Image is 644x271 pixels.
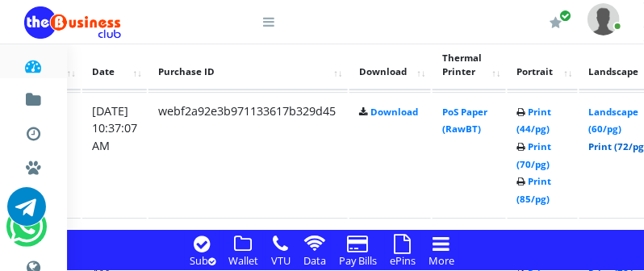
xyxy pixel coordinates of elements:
[559,10,571,22] span: Renew/Upgrade Subscription
[370,106,418,118] a: Download
[588,3,620,35] img: User
[339,253,377,268] small: Pay Bills
[299,251,331,269] a: Data
[517,175,552,205] a: Print (85/pg)
[508,40,578,90] th: Portrait: activate to sort column ascending
[517,106,552,135] a: Print (44/pg)
[82,92,147,217] td: [DATE] 10:37:07 AM
[190,253,215,268] small: Sub
[82,40,147,90] th: Date: activate to sort column ascending
[589,106,639,135] a: Landscape (60/pg)
[390,253,416,268] small: ePins
[228,253,258,268] small: Wallet
[334,251,382,269] a: Pay Bills
[148,92,348,217] td: webf2a92e3b971133617b329d45
[271,253,291,268] small: VTU
[61,201,196,228] a: International VTU
[224,251,263,269] a: Wallet
[550,16,562,29] i: Renew/Upgrade Subscription
[349,40,431,90] th: Download: activate to sort column ascending
[429,253,454,268] small: More
[517,140,552,170] a: Print (70/pg)
[442,106,487,135] a: PoS Paper (RawBT)
[185,251,220,269] a: Sub
[433,40,506,90] th: Thermal Printer: activate to sort column ascending
[24,6,121,39] img: Logo
[7,199,46,226] a: Chat for support
[24,77,43,116] a: Fund wallet
[303,253,326,268] small: Data
[148,40,348,90] th: Purchase ID: activate to sort column ascending
[61,177,196,205] a: Nigerian VTU
[385,251,420,269] a: ePins
[24,145,43,184] a: Miscellaneous Payments
[10,219,43,246] a: Chat for support
[24,44,43,82] a: Dashboard
[24,111,43,150] a: Transactions
[266,251,295,269] a: VTU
